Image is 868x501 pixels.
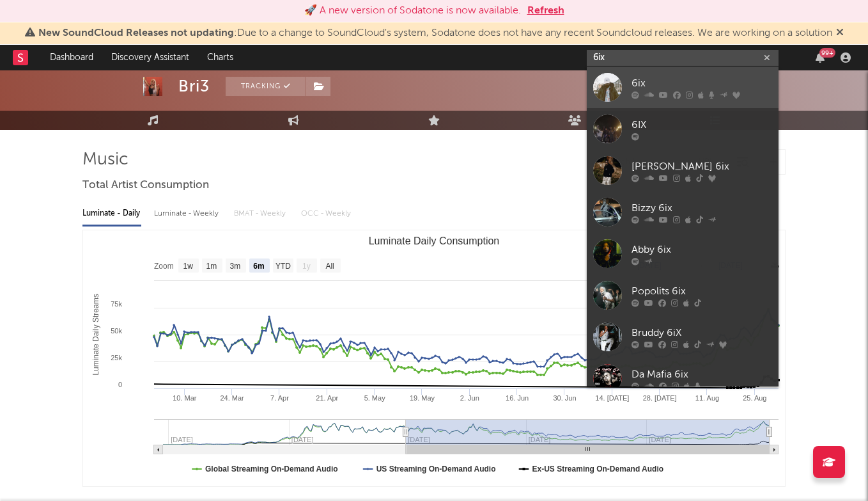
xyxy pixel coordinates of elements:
[587,150,779,191] a: [PERSON_NAME] 6ix
[460,394,479,402] text: 2. Jun
[275,262,291,271] text: YTD
[82,178,209,193] span: Total Artist Consumption
[643,394,677,402] text: 28. [DATE]
[83,230,785,486] svg: Luminate Daily Consumption
[376,465,496,473] text: US Streaming On-Demand Audio
[587,233,779,274] a: Abby 6ix
[587,316,779,358] a: Bruddy 6iX
[632,325,772,340] div: Bruddy 6iX
[230,262,241,271] text: 3m
[506,394,529,402] text: 16. Jun
[816,52,825,63] button: 99+
[632,242,772,257] div: Abby 6ix
[410,394,435,402] text: 19. May
[527,3,564,19] button: Refresh
[369,235,500,246] text: Luminate Daily Consumption
[111,327,122,335] text: 50k
[325,262,334,271] text: All
[587,108,779,150] a: 6IX
[632,117,772,132] div: 6IX
[41,45,102,70] a: Dashboard
[183,262,194,271] text: 1w
[38,28,832,38] span: : Due to a change to SoundCloud's system, Sodatone does not have any recent Soundcloud releases. ...
[587,67,779,108] a: 6ix
[632,76,772,91] div: 6ix
[178,77,210,96] div: Bri3
[206,262,217,271] text: 1m
[111,354,122,362] text: 25k
[270,394,289,402] text: 7. Apr
[695,394,719,402] text: 11. Aug
[316,394,338,402] text: 21. Apr
[198,45,242,70] a: Charts
[632,200,772,216] div: Bizzy 6ix
[587,191,779,233] a: Bizzy 6ix
[553,394,576,402] text: 30. Jun
[632,159,772,174] div: [PERSON_NAME] 6ix
[587,274,779,316] a: Popolits 6ix
[532,465,664,473] text: Ex-US Streaming On-Demand Audio
[154,203,221,225] div: Luminate - Weekly
[205,465,338,473] text: Global Streaming On-Demand Audio
[836,28,844,38] span: Dismiss
[364,394,386,402] text: 5. May
[587,358,779,399] a: Da Mafia 6ix
[743,394,766,402] text: 25. Aug
[632,283,772,299] div: Popolits 6ix
[118,381,122,388] text: 0
[91,294,100,375] text: Luminate Daily Streams
[154,262,174,271] text: Zoom
[587,50,779,66] input: Search for artists
[38,28,234,38] span: New SoundCloud Releases not updating
[82,203,141,225] div: Luminate - Daily
[253,262,264,271] text: 6m
[304,3,521,19] div: 🚀 A new version of Sodatone is now available.
[226,77,306,96] button: Tracking
[595,394,629,402] text: 14. [DATE]
[819,48,835,58] div: 99 +
[102,45,198,70] a: Discovery Assistant
[173,394,197,402] text: 10. Mar
[302,262,311,271] text: 1y
[111,300,122,308] text: 75k
[632,367,772,382] div: Da Mafia 6ix
[220,394,244,402] text: 24. Mar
